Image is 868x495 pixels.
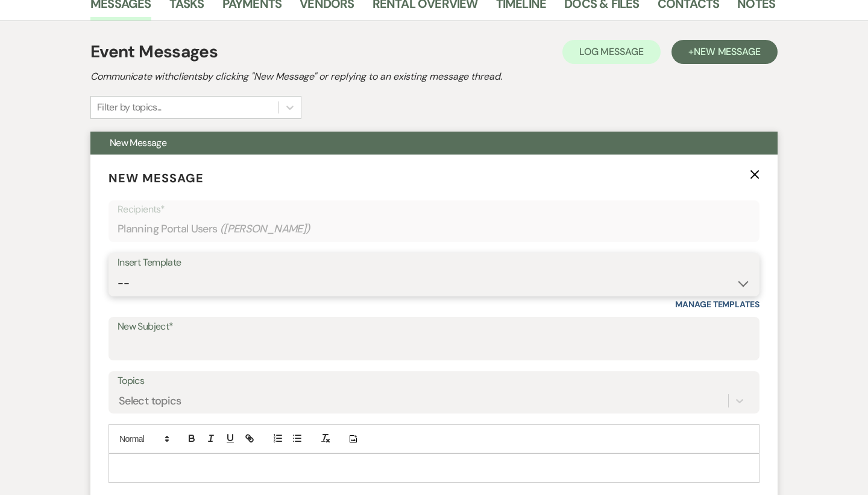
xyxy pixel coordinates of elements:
[671,40,778,64] button: +New Message
[118,217,750,241] div: Planning Portal Users
[108,170,204,186] span: New Message
[562,40,661,64] button: Log Message
[118,318,750,336] label: New Subject*
[118,254,750,272] div: Insert Template
[90,39,218,65] h1: Event Messages
[118,202,750,217] p: Recipients*
[110,136,166,149] span: New Message
[97,100,162,115] div: Filter by topics...
[119,393,181,409] div: Select topics
[220,221,310,237] span: ( [PERSON_NAME] )
[118,372,750,390] label: Topics
[579,45,644,58] span: Log Message
[90,69,778,84] h2: Communicate with clients by clicking "New Message" or replying to an existing message thread.
[675,299,759,310] a: Manage Templates
[694,45,761,58] span: New Message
